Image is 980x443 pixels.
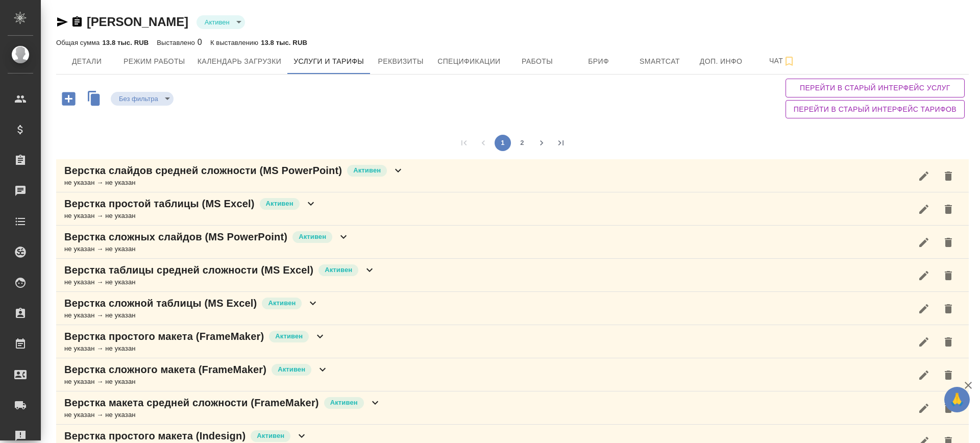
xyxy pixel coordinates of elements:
button: Удалить услугу [936,330,961,354]
span: Услуги и тарифы [293,55,364,68]
button: Скопировать ссылку для ЯМессенджера [56,16,68,28]
span: Детали [62,55,111,68]
button: Удалить услугу [936,230,961,255]
button: Удалить услугу [936,363,961,387]
span: Спецификации [437,55,500,68]
div: не указан → не указан [64,343,326,354]
button: Удалить услугу [936,164,961,188]
button: Скопировать услуги другого исполнителя [83,88,111,111]
svg: Подписаться [783,55,795,67]
span: Smartcat [635,55,684,68]
button: Редактировать услугу [912,230,936,255]
button: Редактировать услугу [912,263,936,288]
div: не указан → не указан [64,211,317,221]
button: Редактировать услугу [912,197,936,222]
button: Редактировать услугу [912,330,936,354]
span: Перейти в старый интерфейс тарифов [794,103,957,116]
button: Перейти в старый интерфейс услуг [786,79,965,97]
button: Go to last page [553,135,569,151]
p: Верстка таблицы средней сложности (MS Excel) [64,263,313,277]
p: Выставлено [157,39,198,46]
div: не указан → не указан [64,244,350,254]
p: Верстка простого макета (Indesign) [64,429,246,443]
div: Верстка слайдов средней сложности (MS PowerPoint)Активенне указан → не указан [56,159,969,192]
div: Верстка макета средней сложности (FrameMaker)Активенне указан → не указан [56,391,969,425]
button: Удалить услугу [936,297,961,321]
button: Перейти в старый интерфейс тарифов [786,100,965,119]
button: Редактировать услугу [912,297,936,321]
p: Верстка сложной таблицы (MS Excel) [64,296,257,310]
span: Перейти в старый интерфейс услуг [794,82,957,94]
p: 13.8 тыс. RUB [261,39,307,46]
div: Верстка простой таблицы (MS Excel)Активенне указан → не указан [56,192,969,226]
p: Верстка сложных слайдов (MS PowerPoint) [64,230,287,244]
div: Верстка сложных слайдов (MS PowerPoint)Активенне указан → не указан [56,226,969,259]
p: Общая сумма [56,39,102,46]
p: Активен [257,431,284,441]
p: Верстка слайдов средней сложности (MS PowerPoint) [64,163,342,178]
p: Активен [266,199,293,209]
div: Верстка таблицы средней сложности (MS Excel)Активенне указан → не указан [56,259,969,292]
div: не указан → не указан [64,310,319,321]
span: 🙏 [948,389,966,410]
p: Активен [278,364,305,375]
button: Скопировать ссылку [71,16,83,28]
button: Удалить услугу [936,197,961,222]
span: Режим работы [124,55,185,68]
p: 13.8 тыс. RUB [102,39,149,46]
button: Удалить услугу [936,263,961,288]
div: Верстка сложного макета (FrameMaker)Активенне указан → не указан [56,358,969,391]
button: Редактировать услугу [912,363,936,387]
div: Активен [197,15,245,29]
div: Активен [111,92,174,106]
p: Активен [275,331,303,341]
p: Активен [299,232,326,242]
button: Go to next page [533,135,550,151]
button: Редактировать услугу [912,164,936,188]
div: Верстка сложной таблицы (MS Excel)Активенне указан → не указан [56,292,969,325]
p: Активен [268,298,296,308]
button: 🙏 [944,387,970,412]
p: Активен [330,398,358,408]
div: не указан → не указан [64,410,381,420]
div: не указан → не указан [64,277,376,287]
button: Редактировать услугу [912,396,936,421]
button: Go to page 2 [514,135,530,151]
span: Календарь загрузки [198,55,282,68]
button: Добавить услугу [55,88,83,109]
span: Реквизиты [376,55,425,68]
button: Удалить услугу [936,396,961,421]
p: Верстка макета средней сложности (FrameMaker) [64,396,319,410]
a: [PERSON_NAME] [87,15,188,29]
p: Верстка простой таблицы (MS Excel) [64,196,255,211]
p: К выставлению [210,39,261,46]
button: Активен [202,18,233,27]
p: Верстка сложного макета (FrameMaker) [64,362,266,377]
span: Чат [758,55,807,67]
button: Без фильтра [116,94,161,103]
nav: pagination navigation [454,135,571,151]
span: Доп. инфо [697,55,746,68]
span: Работы [513,55,562,68]
p: Активен [325,265,352,275]
p: Верстка простого макета (FrameMaker) [64,329,264,343]
p: Активен [353,165,381,176]
span: Бриф [574,55,623,68]
div: 0 [157,36,202,48]
div: не указан → не указан [64,377,329,387]
div: Верстка простого макета (FrameMaker)Активенне указан → не указан [56,325,969,358]
div: не указан → не указан [64,178,404,188]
